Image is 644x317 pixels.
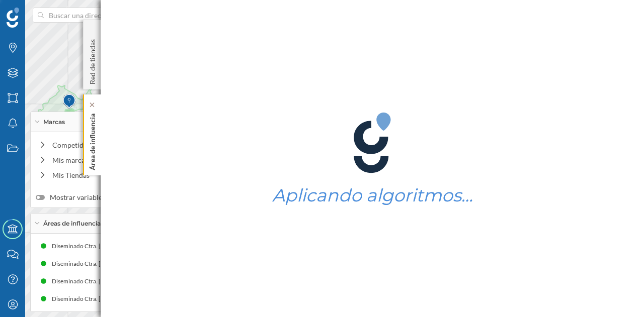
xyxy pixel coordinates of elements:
div: Diseminado Ctra. [STREET_ADDRESS] (8 min Andando) [52,276,203,286]
p: Área de influencia [88,110,98,170]
h1: Aplicando algoritmos… [272,186,473,205]
img: Marker [63,91,75,112]
p: Red de tiendas [88,35,98,84]
span: Áreas de influencia [43,219,101,228]
div: Competidores [52,140,177,150]
div: Diseminado Ctra. [STREET_ADDRESS] (3 min Andando) [52,241,203,251]
span: Soporte [20,7,56,16]
div: Diseminado Ctra. [STREET_ADDRESS] (5 min Andando) [52,259,203,269]
span: Marcas [43,118,65,127]
div: Mis Tiendas [52,170,162,180]
div: Diseminado Ctra. [STREET_ADDRESS] (7 min Conduciendo) [52,294,215,304]
img: Geoblink Logo [7,8,19,28]
div: Mis marcadores [52,155,162,165]
label: Mostrar variables internas al pasar el ratón sobre el marcador [36,192,242,202]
